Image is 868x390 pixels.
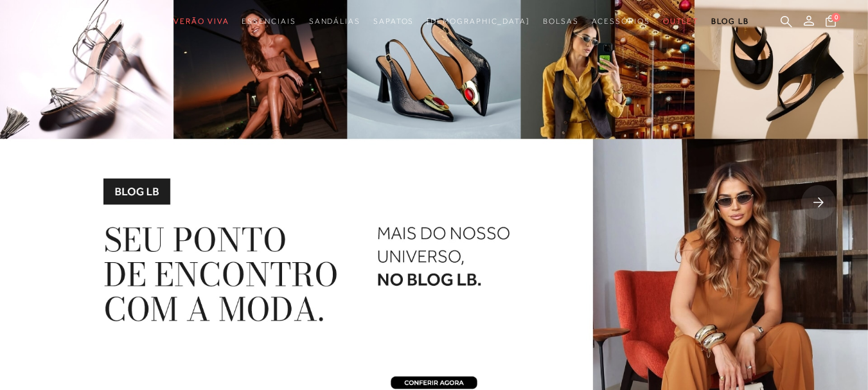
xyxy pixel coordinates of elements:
[543,17,579,26] span: Bolsas
[173,10,229,33] a: categoryNavScreenReaderText
[373,10,414,33] a: categoryNavScreenReaderText
[663,17,699,26] span: Outlet
[309,10,360,33] a: categoryNavScreenReaderText
[663,10,699,33] a: categoryNavScreenReaderText
[309,17,360,26] span: Sandálias
[831,13,840,22] span: 0
[592,10,650,33] a: categoryNavScreenReaderText
[822,14,840,31] button: 0
[711,10,748,33] a: BLOG LB
[242,10,296,33] a: categoryNavScreenReaderText
[543,10,579,33] a: categoryNavScreenReaderText
[173,17,229,26] span: Verão Viva
[373,17,414,26] span: Sapatos
[711,17,748,26] span: BLOG LB
[427,10,530,33] a: noSubCategoriesText
[592,17,650,26] span: Acessórios
[427,17,530,26] span: [DEMOGRAPHIC_DATA]
[242,17,296,26] span: Essenciais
